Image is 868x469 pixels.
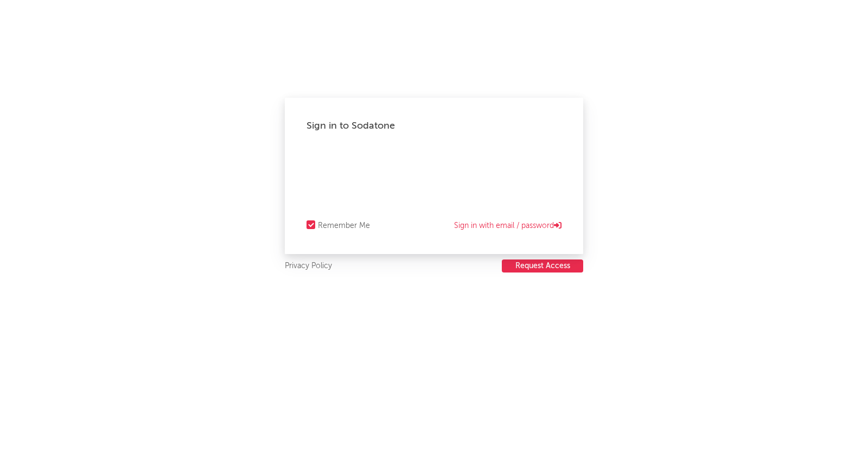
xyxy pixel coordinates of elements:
button: Request Access [502,259,583,272]
a: Sign in with email / password [454,219,561,232]
div: Sign in to Sodatone [307,119,561,132]
div: Remember Me [318,219,370,232]
a: Privacy Policy [285,259,332,273]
